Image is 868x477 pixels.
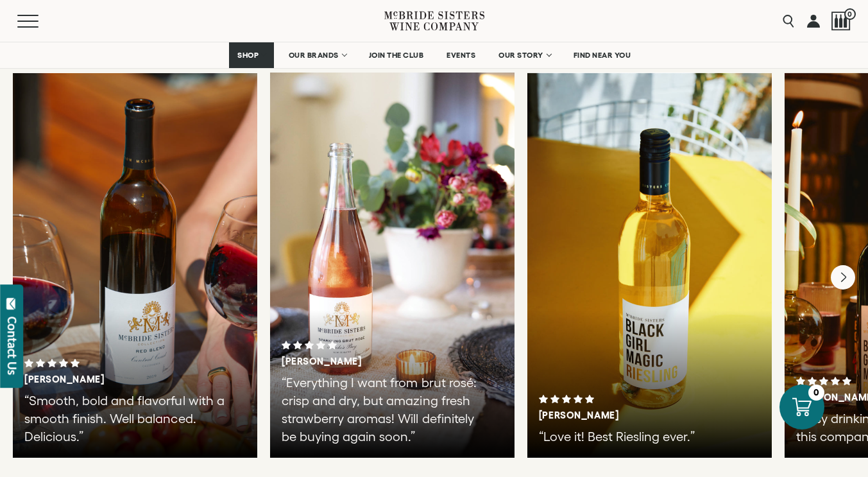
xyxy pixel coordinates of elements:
[539,410,716,421] h3: [PERSON_NAME]
[282,374,488,446] p: “Everything I want from brut rosé: crisp and dry, but amazing fresh strawberry aromas! Will defin...
[498,51,543,60] span: OUR STORY
[24,374,201,385] h3: [PERSON_NAME]
[24,392,230,446] p: “Smooth, bold and flavorful with a smooth finish. Well balanced. Delicious.”
[844,8,856,20] span: 0
[361,42,432,68] a: JOIN THE CLUB
[282,356,459,367] h3: [PERSON_NAME]
[565,42,640,68] a: FIND NEAR YOU
[289,51,339,60] span: OUR BRANDS
[229,42,274,68] a: SHOP
[6,317,19,375] div: Contact Us
[490,42,559,68] a: OUR STORY
[539,428,745,446] p: “Love it! Best Riesling ever.”
[438,42,484,68] a: EVENTS
[447,51,475,60] span: EVENTS
[17,15,64,28] button: Mobile Menu Trigger
[574,51,631,60] span: FIND NEAR YOU
[237,51,259,60] span: SHOP
[369,51,424,60] span: JOIN THE CLUB
[831,265,855,290] button: Next
[808,385,824,401] div: 0
[280,42,354,68] a: OUR BRANDS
